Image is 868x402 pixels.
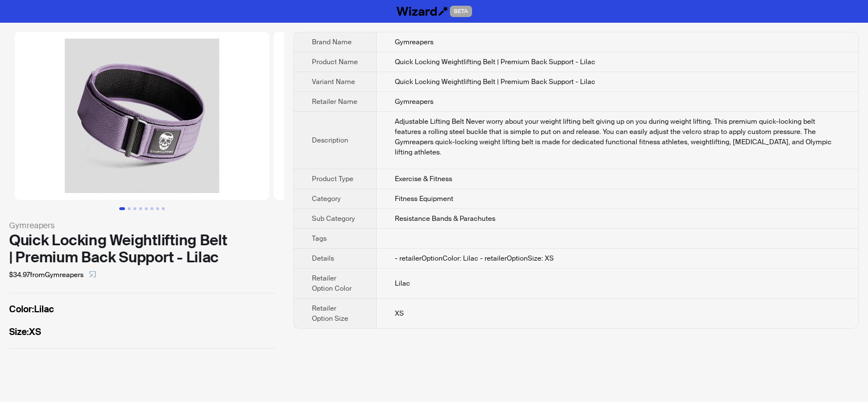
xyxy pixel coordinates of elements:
[9,266,275,284] div: $34.97 from Gymreapers
[119,207,125,210] button: Go to slide 1
[312,57,358,66] span: Product Name
[156,207,159,210] button: Go to slide 7
[89,271,96,278] span: select
[395,279,410,288] span: Lilac
[312,37,352,47] span: Brand Name
[312,77,355,86] span: Variant Name
[128,207,131,210] button: Go to slide 2
[395,37,433,47] span: Gymreapers
[9,325,275,339] label: XS
[145,207,148,210] button: Go to slide 5
[395,57,595,66] span: Quick Locking Weightlifting Belt | Premium Back Support - Lilac
[312,234,327,243] span: Tags
[9,232,275,266] div: Quick Locking Weightlifting Belt | Premium Back Support - Lilac
[312,254,334,263] span: Details
[395,77,595,86] span: Quick Locking Weightlifting Belt | Premium Back Support - Lilac
[151,207,153,210] button: Go to slide 6
[312,136,348,145] span: Description
[9,303,34,315] span: Color :
[395,214,495,223] span: Resistance Bands & Parachutes
[9,326,29,338] span: Size :
[312,304,348,323] span: Retailer Option Size
[274,32,528,200] img: Quick Locking Weightlifting Belt | Premium Back Support - Lilac Quick Locking Weightlifting Belt ...
[15,32,269,200] img: Quick Locking Weightlifting Belt | Premium Back Support - Lilac Quick Locking Weightlifting Belt ...
[395,194,453,203] span: Fitness Equipment
[133,207,136,210] button: Go to slide 3
[395,97,433,106] span: Gymreapers
[395,174,452,183] span: Exercise & Fitness
[9,303,275,316] label: Lilac
[312,97,357,106] span: Retailer Name
[312,194,341,203] span: Category
[395,254,554,263] span: - retailerOptionColor: Lilac - retailerOptionSize: XS
[162,207,165,210] button: Go to slide 8
[312,274,352,293] span: Retailer Option Color
[395,116,840,157] div: Adjustable Lifting Belt Never worry about your weight lifting belt giving up on you during weight...
[9,219,275,232] div: Gymreapers
[450,6,472,17] span: BETA
[139,207,142,210] button: Go to slide 4
[312,214,355,223] span: Sub Category
[312,174,353,183] span: Product Type
[395,309,404,318] span: XS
